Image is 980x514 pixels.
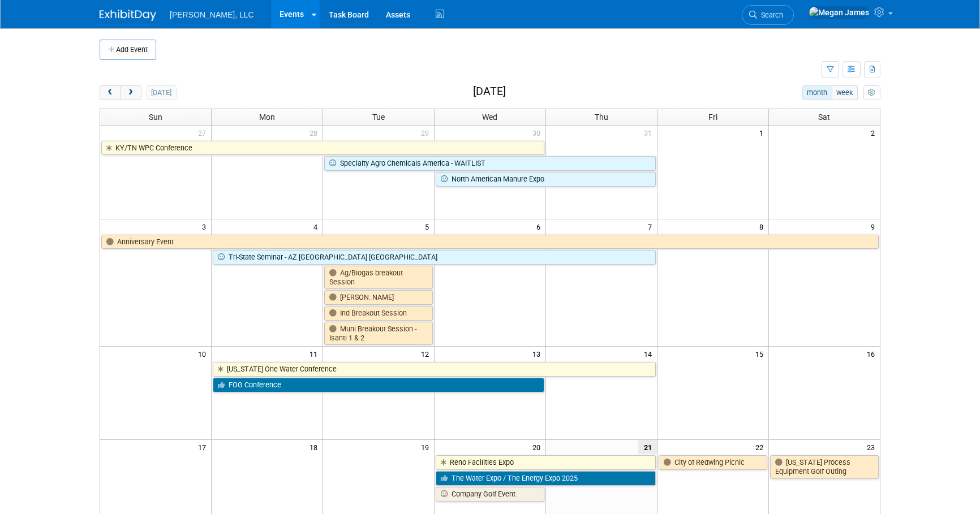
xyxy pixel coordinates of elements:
[482,113,497,122] span: Wed
[324,306,433,321] a: Ind Breakout Session
[324,322,433,345] a: Muni Breakout Session - Isanti 1 & 2
[324,290,433,305] a: [PERSON_NAME]
[870,126,880,140] span: 2
[201,219,211,234] span: 3
[436,455,656,470] a: Reno Facilities Expo
[531,347,545,361] span: 13
[643,347,657,361] span: 14
[100,40,156,60] button: Add Event
[197,347,211,361] span: 10
[120,85,141,100] button: next
[868,89,875,97] i: Personalize Calendar
[809,6,870,19] img: Megan James
[863,85,880,100] button: myCustomButton
[659,455,767,470] a: City of Redwing Picnic
[213,250,655,265] a: Tri-State Seminar - AZ [GEOGRAPHIC_DATA] [GEOGRAPHIC_DATA]
[170,10,254,19] span: [PERSON_NAME], LLC
[818,113,830,122] span: Sat
[197,126,211,140] span: 27
[436,487,544,502] a: Company Golf Event
[213,378,544,392] a: FOG Conference
[420,126,434,140] span: 29
[643,126,657,140] span: 31
[324,266,433,289] a: Ag/Biogas breakout Session
[708,113,717,122] span: Fri
[754,440,768,454] span: 22
[308,126,323,140] span: 28
[866,347,880,361] span: 16
[638,440,657,454] span: 21
[802,85,832,100] button: month
[436,471,656,486] a: The Water Expo / The Energy Expo 2025
[149,113,162,122] span: Sun
[197,440,211,454] span: 17
[757,11,783,19] span: Search
[420,347,434,361] span: 12
[770,455,879,478] a: [US_STATE] Process Equipment Golf Outing
[531,126,545,140] span: 30
[832,85,858,100] button: week
[647,219,657,234] span: 7
[308,440,323,454] span: 18
[424,219,434,234] span: 5
[595,113,608,122] span: Thu
[473,85,506,98] h2: [DATE]
[531,440,545,454] span: 20
[259,113,275,122] span: Mon
[372,113,385,122] span: Tue
[213,362,655,377] a: [US_STATE] One Water Conference
[420,440,434,454] span: 19
[866,440,880,454] span: 23
[436,172,656,187] a: North American Manure Expo
[535,219,545,234] span: 6
[101,235,879,249] a: Anniversary Event
[101,141,544,156] a: KY/TN WPC Conference
[100,85,121,100] button: prev
[100,10,156,21] img: ExhibitDay
[324,156,656,171] a: Specialty Agro Chemicals America - WAITLIST
[312,219,323,234] span: 4
[758,219,768,234] span: 8
[870,219,880,234] span: 9
[308,347,323,361] span: 11
[742,5,794,25] a: Search
[758,126,768,140] span: 1
[147,85,177,100] button: [DATE]
[754,347,768,361] span: 15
